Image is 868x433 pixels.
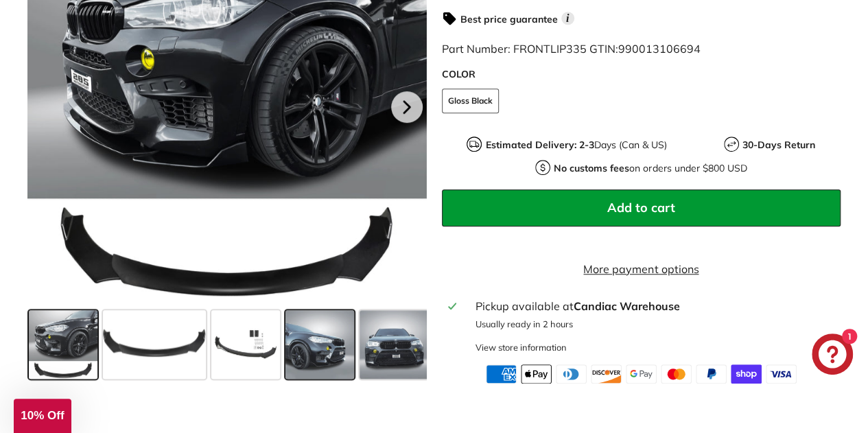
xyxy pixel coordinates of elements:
button: Add to cart [442,189,841,226]
p: Usually ready in 2 hours [476,318,834,331]
img: apple_pay [521,364,552,384]
div: Pickup available at [476,298,834,314]
span: 990013106694 [618,42,701,56]
img: discover [591,364,622,384]
span: Add to cart [607,200,675,215]
strong: No customs fees [554,162,629,174]
p: Days (Can & US) [485,138,666,152]
img: diners_club [556,364,587,384]
span: i [561,12,574,25]
div: 10% Off [14,399,71,433]
img: master [661,364,692,384]
strong: Best price guarantee [460,13,558,25]
span: 10% Off [21,409,64,422]
div: View store information [476,341,567,354]
strong: 30-Days Return [742,139,815,151]
a: More payment options [442,261,841,277]
img: visa [766,364,797,384]
span: Part Number: FRONTLIP335 GTIN: [442,42,701,56]
img: shopify_pay [731,364,762,384]
strong: Estimated Delivery: 2-3 [485,139,594,151]
strong: Candiac Warehouse [574,299,680,313]
inbox-online-store-chat: Shopify online store chat [808,333,857,378]
img: american_express [486,364,517,384]
img: paypal [696,364,727,384]
p: on orders under $800 USD [554,161,747,176]
img: google_pay [626,364,657,384]
label: COLOR [442,67,841,82]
